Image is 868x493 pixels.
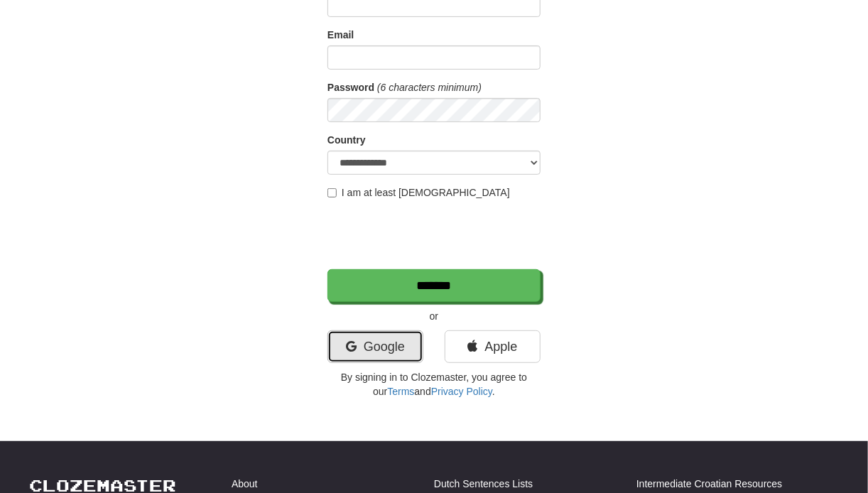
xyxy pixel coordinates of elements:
label: Password [327,80,374,94]
a: Dutch Sentences Lists [434,477,533,491]
iframe: reCAPTCHA [327,207,543,262]
a: About [232,477,258,491]
p: By signing in to Clozemaster, you agree to our and . [327,370,541,399]
p: or [327,309,541,323]
label: Email [327,28,354,42]
a: Google [327,330,423,363]
label: I am at least [DEMOGRAPHIC_DATA] [327,185,510,200]
em: (6 characters minimum) [377,82,482,93]
a: Privacy Policy [431,386,492,397]
a: Apple [445,330,541,363]
input: I am at least [DEMOGRAPHIC_DATA] [327,188,337,197]
a: Intermediate Croatian Resources [636,477,782,491]
label: Country [327,133,366,147]
a: Terms [387,386,414,397]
